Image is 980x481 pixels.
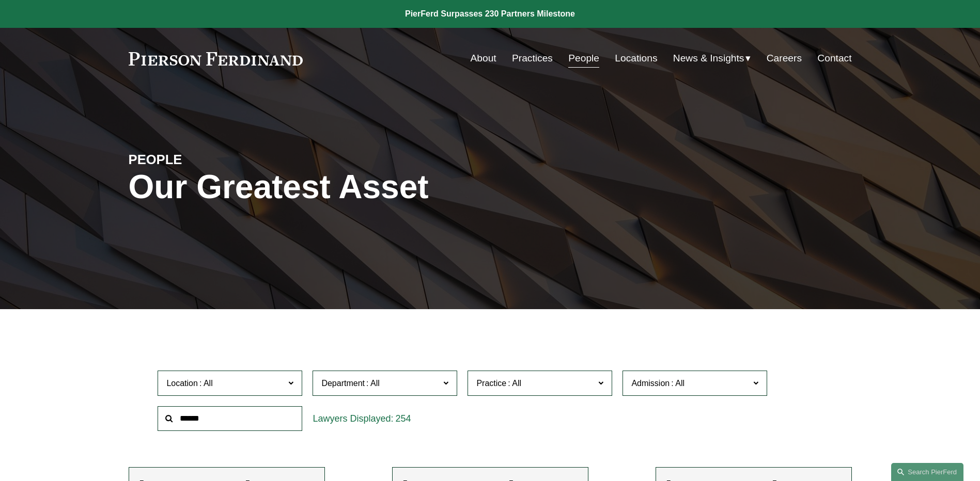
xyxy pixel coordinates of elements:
[476,379,506,388] span: Practice
[767,49,802,68] a: Careers
[166,379,198,388] span: Location
[891,463,963,481] a: Search this site
[631,379,670,388] span: Admission
[817,49,851,68] a: Contact
[129,168,611,206] h1: Our Greatest Asset
[568,49,599,68] a: People
[129,151,309,168] h4: PEOPLE
[471,49,496,68] a: About
[512,49,553,68] a: Practices
[673,49,751,68] a: folder dropdown
[395,413,411,424] span: 254
[673,50,744,68] span: News & Insights
[615,49,657,68] a: Locations
[321,379,365,388] span: Department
